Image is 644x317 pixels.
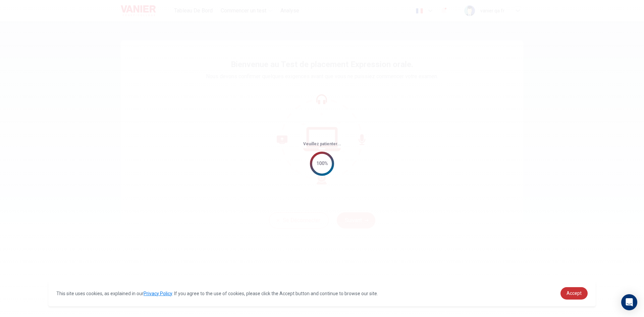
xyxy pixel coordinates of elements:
span: This site uses cookies, as explained in our . If you agree to the use of cookies, please click th... [56,291,378,296]
span: Veuillez patienter... [303,142,341,146]
div: 100% [316,160,328,167]
a: dismiss cookie message [560,287,588,300]
div: cookieconsent [48,280,596,306]
div: Open Intercom Messenger [621,294,637,310]
span: Accept [567,290,582,296]
a: Privacy Policy [144,291,172,296]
